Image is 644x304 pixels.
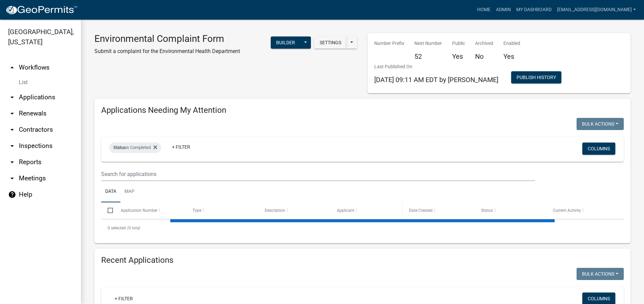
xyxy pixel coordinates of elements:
i: arrow_drop_down [8,158,16,166]
button: Bulk Actions [577,268,624,280]
button: Settings [314,36,347,49]
a: Home [474,3,493,16]
h5: Yes [503,52,520,60]
p: Enabled [503,40,520,47]
span: Type [193,208,201,213]
a: Data [101,181,120,203]
i: arrow_drop_down [8,142,16,150]
h4: Applications Needing My Attention [101,105,624,115]
span: Status [481,208,493,213]
a: My Dashboard [514,3,554,16]
p: Last Published On [374,63,498,70]
h5: Yes [452,52,465,60]
div: 0 total [101,220,624,236]
h5: No [475,52,493,60]
button: Columns [582,143,615,155]
button: Publish History [511,71,561,83]
a: + Filter [167,141,196,153]
wm-modal-confirm: Workflow Publish History [511,75,561,81]
span: Date Created [409,208,433,213]
input: Search for applications [101,167,535,181]
datatable-header-cell: Date Created [403,202,475,219]
a: Admin [493,3,514,16]
div: is Completed [109,142,161,153]
h4: Recent Applications [101,255,624,265]
datatable-header-cell: Description [258,202,330,219]
i: arrow_drop_down [8,126,16,134]
datatable-header-cell: Type [186,202,258,219]
h5: 52 [414,52,442,60]
span: Application Number [121,208,157,213]
span: [DATE] 09:11 AM EDT by [PERSON_NAME] [374,76,498,84]
i: arrow_drop_down [8,93,16,101]
span: Current Activity [553,208,581,213]
i: arrow_drop_down [8,174,16,182]
a: Map [120,181,139,203]
p: Number Prefix [374,40,404,47]
span: Applicant [337,208,354,213]
datatable-header-cell: Current Activity [547,202,619,219]
button: Builder [271,36,300,49]
datatable-header-cell: Applicant [330,202,403,219]
h3: Environmental Complaint Form [94,33,240,45]
i: help [8,191,16,199]
i: arrow_drop_up [8,64,16,72]
a: [EMAIL_ADDRESS][DOMAIN_NAME] [554,3,639,16]
span: Description [265,208,285,213]
span: Status [113,145,126,150]
datatable-header-cell: Status [474,202,547,219]
p: Next Number [414,40,442,47]
i: arrow_drop_down [8,109,16,118]
span: 0 selected / [108,226,128,230]
p: Archived [475,40,493,47]
button: Bulk Actions [577,118,624,130]
p: Public [452,40,465,47]
p: Submit a complaint for the Environmental Health Department [94,47,240,55]
datatable-header-cell: Application Number [114,202,186,219]
datatable-header-cell: Select [101,202,114,219]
